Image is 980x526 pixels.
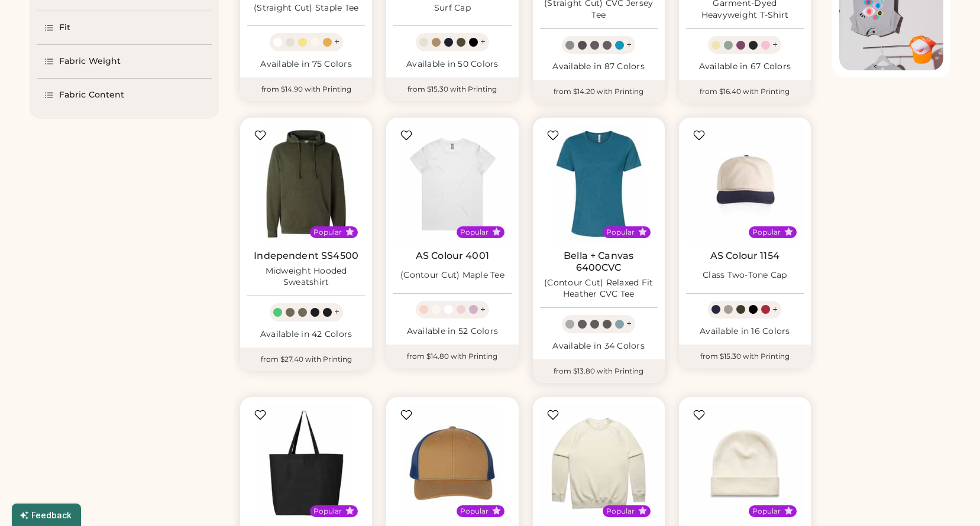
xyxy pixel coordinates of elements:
div: Available in 87 Colors [540,61,658,73]
div: Available in 34 Colors [540,340,658,352]
div: + [626,38,632,51]
div: Popular [460,506,489,516]
img: BELLA + CANVAS 6400CVC (Contour Cut) Relaxed Fit Heather CVC Tee [540,125,658,242]
div: from $14.90 with Printing [240,77,372,101]
div: from $27.40 with Printing [240,348,372,371]
div: Popular [606,506,635,516]
button: Popular Style [784,506,793,515]
div: + [772,303,778,316]
img: AS Colour 1154 Class Two-Tone Cap [686,125,804,242]
iframe: Front Chat [924,473,975,524]
div: + [334,306,339,319]
div: Surf Cap [434,2,471,14]
div: Fabric Weight [59,56,121,67]
div: from $16.40 with Printing [679,80,811,103]
div: Available in 42 Colors [247,329,365,340]
img: Richardson 112 Adjustable Snapback Trucker Cap [393,404,511,522]
div: Fabric Content [59,89,124,101]
a: AS Colour 4001 [416,250,489,262]
div: Popular [460,228,489,237]
div: from $14.20 with Printing [533,80,665,103]
div: + [480,35,486,48]
div: Fit [59,22,70,34]
div: + [772,38,778,51]
div: + [480,303,486,316]
button: Popular Style [345,228,354,236]
button: Popular Style [492,228,501,236]
img: Q-Tees Q600 25L Jumbo Tote [247,404,365,522]
div: Available in 50 Colors [393,59,511,70]
div: Available in 16 Colors [686,326,804,337]
a: Independent SS4500 [254,250,358,262]
button: Popular Style [638,506,647,515]
button: Popular Style [345,506,354,515]
img: AS Colour 4001 (Contour Cut) Maple Tee [393,125,511,242]
div: (Contour Cut) Maple Tee [400,270,504,281]
img: Independent Trading Co. SS4500 Midweight Hooded Sweatshirt [247,125,365,242]
div: Popular [752,228,781,237]
div: Popular [752,506,781,516]
div: Available in 52 Colors [393,326,511,337]
div: (Straight Cut) Staple Tee [254,2,358,14]
div: Available in 75 Colors [247,59,365,70]
a: Bella + Canvas 6400CVC [540,250,658,274]
div: from $15.30 with Printing [386,77,518,101]
div: from $14.80 with Printing [386,345,518,368]
div: (Contour Cut) Relaxed Fit Heather CVC Tee [540,277,658,301]
div: Class Two-Tone Cap [703,270,787,281]
button: Popular Style [492,506,501,515]
div: Popular [313,506,342,516]
div: Popular [606,228,635,237]
button: Popular Style [638,228,647,236]
div: + [334,35,339,48]
div: from $13.80 with Printing [533,359,665,383]
div: Popular [313,228,342,237]
div: + [626,317,632,330]
div: Midweight Hooded Sweatshirt [247,265,365,289]
img: AS Colour 5100 (Straight Cut) Supply Crew [540,404,658,522]
img: AS Colour 1107 Cuff Beanie [686,404,804,522]
div: Available in 67 Colors [686,61,804,73]
button: Popular Style [784,228,793,236]
div: from $15.30 with Printing [679,345,811,368]
a: AS Colour 1154 [710,250,780,262]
